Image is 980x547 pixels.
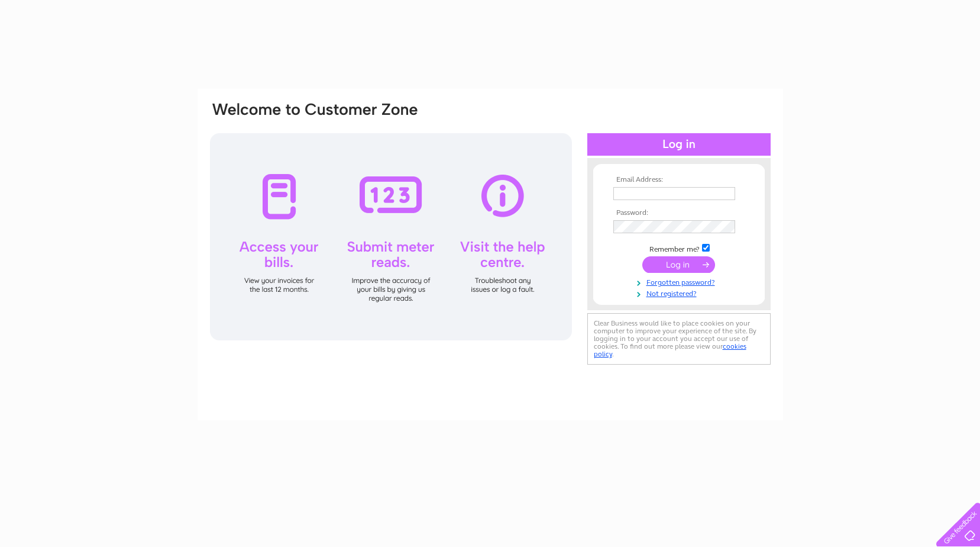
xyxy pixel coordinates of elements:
[610,176,748,184] th: Email Address:
[613,287,748,298] a: Not registered?
[610,242,748,254] td: Remember me?
[613,276,748,287] a: Forgotten password?
[587,313,771,365] div: Clear Business would like to place cookies on your computer to improve your experience of the sit...
[594,342,746,358] a: cookies policy
[610,209,748,217] th: Password:
[642,256,715,273] input: Submit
